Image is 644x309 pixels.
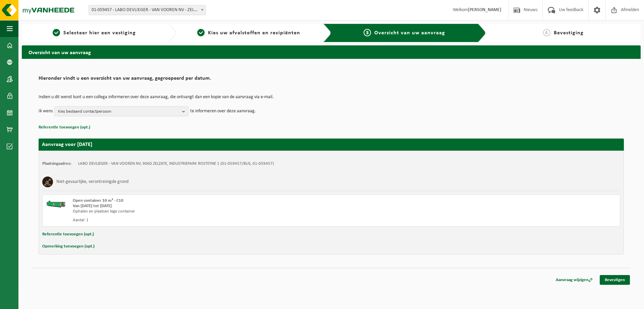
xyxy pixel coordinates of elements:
[54,106,189,116] button: Kies bestaand contactpersoon
[56,177,128,187] h3: Niet-gevaarlijke, verontreinigde grond
[73,209,358,214] div: Ophalen en plaatsen lege container
[73,198,123,203] span: Open container 10 m³ - C10
[73,218,358,223] div: Aantal: 1
[39,106,53,116] p: Ik wens
[63,30,136,36] span: Selecteer hier een vestiging
[73,204,112,208] strong: Van [DATE] tot [DATE]
[197,29,205,36] span: 2
[554,30,584,36] span: Bevestiging
[468,7,501,12] strong: [PERSON_NAME]
[551,275,598,285] a: Aanvraag wijzigen
[25,29,163,37] a: 1Selecteer hier een vestiging
[39,76,624,85] h2: Hieronder vindt u een overzicht van uw aanvraag, gegroepeerd per datum.
[42,230,94,239] button: Referentie toevoegen (opt.)
[53,29,60,36] span: 1
[89,5,206,15] span: 01-059457 - LABO DEVLIEGER - VAN VOOREN NV - ZELZATE
[42,161,71,166] strong: Plaatsingsadres:
[600,275,630,285] a: Bevestigen
[364,29,371,36] span: 3
[58,107,179,117] span: Kies bestaand contactpersoon
[180,29,318,37] a: 2Kies uw afvalstoffen en recipiënten
[42,242,95,251] button: Opmerking toevoegen (opt.)
[89,5,206,15] span: 01-059457 - LABO DEVLIEGER - VAN VOOREN NV - ZELZATE
[39,95,624,100] p: Indien u dit wenst kunt u een collega informeren over deze aanvraag, die ontvangt dan een kopie v...
[42,142,92,147] strong: Aanvraag voor [DATE]
[46,198,66,208] img: HK-XC-10-GN-00.png
[543,29,550,36] span: 4
[374,30,445,36] span: Overzicht van uw aanvraag
[22,45,641,59] h2: Overzicht van uw aanvraag
[78,161,274,166] td: LABO DEVLIEGER - VAN VOOREN NV, 9060 ZELZATE, INDUSTRIEPARK ROSTEYNE 1 (01-059457/BUS, 01-059457)
[208,30,300,36] span: Kies uw afvalstoffen en recipiënten
[39,123,90,132] button: Referentie toevoegen (opt.)
[190,106,256,116] p: te informeren over deze aanvraag.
